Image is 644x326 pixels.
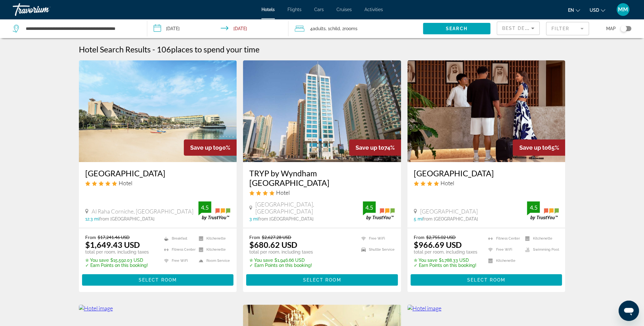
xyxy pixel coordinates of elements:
div: 74% [349,139,401,156]
span: 12.3 mi [85,216,99,221]
a: Select Room [411,275,562,282]
del: $2,755.02 USD [426,234,456,240]
span: Map [606,24,616,33]
span: places to spend your time [171,44,260,54]
div: 5 star Hotel [85,180,231,187]
p: $1,946.66 USD [249,258,313,263]
span: rooms [344,26,357,31]
div: 90% [184,139,237,156]
div: 4 star Hotel [414,180,559,187]
img: Hotel image [407,60,565,162]
span: Save up to [519,144,548,151]
iframe: Кнопка запуска окна обмена сообщениями [619,301,639,321]
a: Flights [287,7,301,12]
li: Breakfast [161,234,196,242]
li: Free WiFi [161,257,196,265]
a: Cars [314,7,324,12]
li: Kitchenette [196,234,230,242]
span: MM [618,6,628,13]
span: ✮ You save [249,258,273,263]
div: 65% [513,139,565,156]
span: [GEOGRAPHIC_DATA] [420,208,478,215]
li: Free WiFi [485,246,522,254]
button: Check-in date: Dec 19, 2025 Check-out date: Dec 26, 2025 [147,19,288,38]
span: from [GEOGRAPHIC_DATA] [258,216,314,221]
div: 4 star Hotel [249,189,395,196]
img: Hotel image [79,60,237,162]
span: 3 mi [249,216,258,221]
a: TRYP by Wyndham [GEOGRAPHIC_DATA] [249,168,395,187]
a: Cruises [336,7,352,12]
span: Child [330,26,340,31]
p: ✓ Earn Points on this booking! [85,263,149,268]
button: Select Room [82,274,234,286]
a: Travorium [13,1,76,18]
ins: $1,649.43 USD [85,240,140,249]
li: Fitness Center [485,234,522,242]
p: $1,788.33 USD [414,258,477,263]
a: [GEOGRAPHIC_DATA] [414,168,559,178]
h1: Hotel Search Results [79,44,151,54]
li: Room Service [196,257,230,265]
a: Select Room [82,275,234,282]
a: Hotels [261,7,275,12]
li: Free WiFi [358,234,395,242]
span: , 1 [326,24,340,33]
a: Activities [364,7,383,12]
img: trustyou-badge.svg [363,201,395,220]
span: ✮ You save [85,258,109,263]
span: Search [446,26,467,31]
span: From [414,234,425,240]
button: Change language [568,5,580,15]
img: trustyou-badge.svg [527,201,559,220]
li: Fitness Center [161,246,196,254]
del: $2,627.28 USD [262,234,291,240]
span: From [85,234,96,240]
div: 4.5 [527,204,540,211]
h2: 106 [157,44,260,54]
button: Filter [546,22,589,36]
img: Hotel image [243,60,401,162]
p: total per room, including taxes [249,249,313,255]
p: ✓ Earn Points on this booking! [414,263,477,268]
span: Best Deals [502,26,535,31]
span: from [GEOGRAPHIC_DATA] [423,216,478,221]
span: Hotel [276,189,290,196]
span: 5 mi [414,216,423,221]
a: [GEOGRAPHIC_DATA] [85,168,231,178]
span: Select Room [467,277,505,282]
button: Select Room [246,274,398,286]
span: , 2 [340,24,357,33]
span: Hotel [119,180,132,187]
p: total per room, including taxes [85,249,149,255]
a: Select Room [246,275,398,282]
span: Save up to [356,144,384,151]
del: $17,241.46 USD [98,234,130,240]
li: Kitchenette [485,257,522,265]
p: ✓ Earn Points on this booking! [249,263,313,268]
div: 4.5 [198,204,211,211]
button: Select Room [411,274,562,286]
button: Change currency [590,5,605,15]
li: Kitchenette [196,246,230,254]
span: Hotel [440,180,454,187]
span: Select Room [303,277,341,282]
ins: $966.69 USD [414,240,462,249]
button: Search [423,23,490,34]
li: Swimming Pool [522,246,559,254]
span: From [249,234,260,240]
li: Kitchenette [522,234,559,242]
li: Shuttle Service [358,246,395,254]
span: [GEOGRAPHIC_DATA], [GEOGRAPHIC_DATA] [255,201,363,215]
button: Toggle map [616,26,631,31]
span: USD [590,8,599,13]
span: Select Room [139,277,177,282]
